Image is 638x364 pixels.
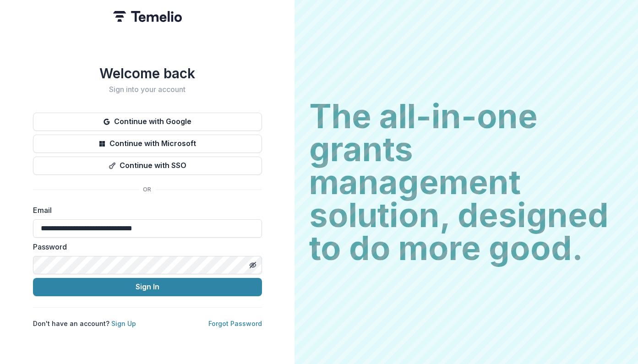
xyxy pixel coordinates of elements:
[33,278,262,296] button: Sign In
[208,320,262,327] a: Forgot Password
[111,320,136,327] a: Sign Up
[33,157,262,175] button: Continue with SSO
[33,85,262,94] h2: Sign into your account
[33,135,262,153] button: Continue with Microsoft
[33,241,256,252] label: Password
[245,258,260,272] button: Toggle password visibility
[33,65,262,81] h1: Welcome back
[33,319,136,328] p: Don't have an account?
[113,11,182,22] img: Temelio
[33,113,262,131] button: Continue with Google
[33,205,256,216] label: Email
